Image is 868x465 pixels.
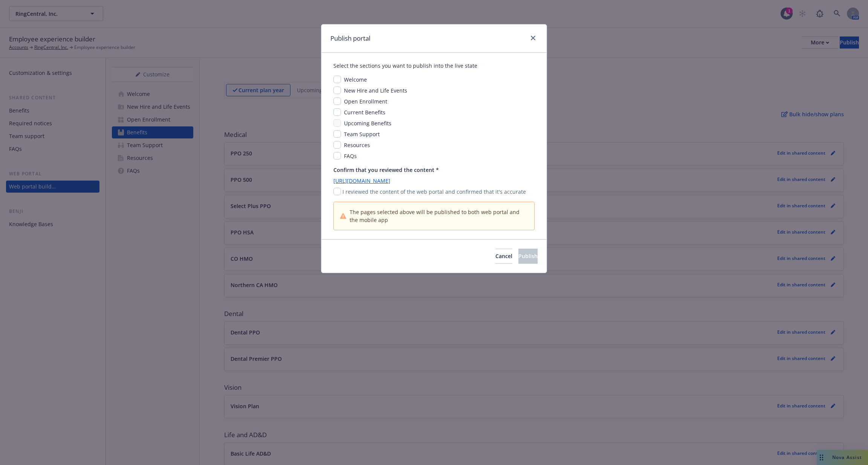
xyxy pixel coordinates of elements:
div: Select the sections you want to publish into the live state [333,62,535,70]
span: Open Enrollment [344,98,387,105]
span: Current Benefits [344,109,385,116]
span: Resources [344,141,370,149]
span: Cancel [495,252,512,260]
span: The pages selected above will be published to both web portal and the mobile app [350,208,528,224]
p: Confirm that you reviewed the content * [333,166,535,174]
a: [URL][DOMAIN_NAME] [333,177,535,185]
span: Team Support [344,131,380,138]
p: I reviewed the content of the web portal and confirmed that it's accurate [342,188,526,196]
button: Cancel [495,249,512,264]
span: Upcoming Benefits [344,120,391,127]
span: FAQs [344,152,357,160]
button: Publish [518,249,538,264]
span: Welcome [344,76,367,83]
span: Publish [518,252,538,260]
a: close [529,33,538,43]
span: New Hire and Life Events [344,87,407,94]
h1: Publish portal [330,33,370,43]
